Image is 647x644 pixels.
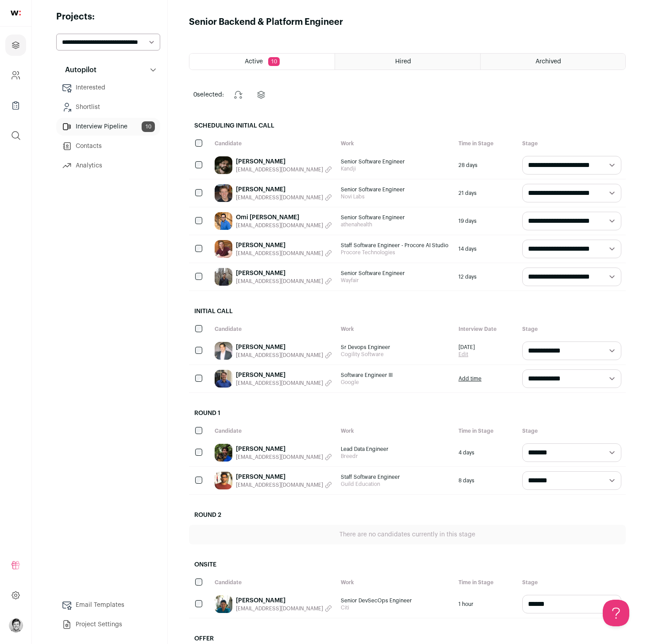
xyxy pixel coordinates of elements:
[189,555,626,574] h2: Onsite
[236,157,332,166] a: [PERSON_NAME]
[193,92,197,98] span: 0
[454,321,518,337] div: Interview Date
[458,375,481,382] a: Add time
[454,574,518,590] div: Time in Stage
[11,11,21,16] img: wellfound-shorthand-0d5821cbd27db2630d0214b213865d53afaa358527fdda9d0ea32b1df1b89c2c.svg
[336,423,454,439] div: Work
[236,481,323,489] span: [EMAIL_ADDRESS][DOMAIN_NAME]
[56,98,160,116] a: Shortlist
[236,213,332,222] a: Omi [PERSON_NAME]
[236,473,332,481] a: [PERSON_NAME]
[236,222,323,229] span: [EMAIL_ADDRESS][DOMAIN_NAME]
[454,263,518,291] div: 12 days
[236,185,332,194] a: [PERSON_NAME]
[215,156,232,174] img: 2259e90e3bf56adfee9a62b7a585ca8916d5bee1d02f5c83bd24bdfe62f5430b
[518,321,626,337] div: Stage
[56,596,160,614] a: Email Templates
[215,595,232,613] img: c9bb5fd76d1151a2c7c5549cfda27f792b7a858f280dc2186001bfe78eea93fe.jpg
[341,372,450,379] span: Software Engineer III
[341,270,450,277] span: Senior Software Engineer
[335,54,480,70] a: Hired
[518,423,626,439] div: Stage
[341,277,450,284] span: Wayfair
[454,179,518,207] div: 21 days
[236,454,332,461] button: [EMAIL_ADDRESS][DOMAIN_NAME]
[236,371,332,380] a: [PERSON_NAME]
[210,321,336,337] div: Candidate
[454,136,518,151] div: Time in Stage
[215,240,232,258] img: 1ca8be2b6135c827f962e64edb1b4fa9f3910413cd47af1fbad20e36b83d1819
[341,214,450,221] span: Senior Software Engineer
[193,90,224,99] span: selected:
[215,472,232,489] img: febbe1580418196181e1f719c83cd97fa71e766d7c38fe10fa7f4034c359bccd.jpg
[236,278,332,285] button: [EMAIL_ADDRESS][DOMAIN_NAME]
[454,207,518,235] div: 19 days
[454,439,518,466] div: 4 days
[341,242,450,249] span: Staff Software Engineer - Procore AI Studio
[189,302,626,321] h2: Initial Call
[336,321,454,337] div: Work
[454,151,518,179] div: 28 days
[236,454,323,461] span: [EMAIL_ADDRESS][DOMAIN_NAME]
[236,352,332,359] button: [EMAIL_ADDRESS][DOMAIN_NAME]
[341,604,450,611] span: Citi
[458,344,475,351] span: [DATE]
[236,481,332,489] button: [EMAIL_ADDRESS][DOMAIN_NAME]
[60,65,96,75] p: Autopilot
[341,158,450,165] span: Senior Software Engineer
[9,618,23,632] button: Open dropdown
[395,58,411,65] span: Hired
[236,194,332,201] button: [EMAIL_ADDRESS][DOMAIN_NAME]
[5,65,26,86] a: Company and ATS Settings
[341,597,450,604] span: Senior DevSecOps Engineer
[454,423,518,439] div: Time in Stage
[341,186,450,193] span: Senior Software Engineer
[189,525,626,544] div: There are no candidates currently in this stage
[236,343,332,352] a: [PERSON_NAME]
[189,16,343,28] h1: Senior Backend & Platform Engineer
[341,453,450,460] span: Breedr
[236,269,332,278] a: [PERSON_NAME]
[142,121,155,132] span: 10
[56,118,160,136] a: Interview Pipeline10
[236,596,332,605] a: [PERSON_NAME]
[341,165,450,172] span: Kandji
[236,605,323,612] span: [EMAIL_ADDRESS][DOMAIN_NAME]
[454,590,518,618] div: 1 hour
[236,222,332,229] button: [EMAIL_ADDRESS][DOMAIN_NAME]
[535,58,561,65] span: Archived
[236,445,332,454] a: [PERSON_NAME]
[236,380,323,387] span: [EMAIL_ADDRESS][DOMAIN_NAME]
[341,446,450,453] span: Lead Data Engineer
[454,467,518,494] div: 8 days
[236,250,323,257] span: [EMAIL_ADDRESS][DOMAIN_NAME]
[454,235,518,263] div: 14 days
[341,379,450,386] span: Google
[9,618,23,632] img: 606302-medium_jpg
[336,136,454,151] div: Work
[215,342,232,360] img: 17ed472be48df7b9855d5cf01f325656065131ed3f25fd600a343c02950eb8e8
[236,194,323,201] span: [EMAIL_ADDRESS][DOMAIN_NAME]
[236,352,323,359] span: [EMAIL_ADDRESS][DOMAIN_NAME]
[268,57,280,66] span: 10
[236,241,332,250] a: [PERSON_NAME]
[56,157,160,175] a: Analytics
[236,380,332,387] button: [EMAIL_ADDRESS][DOMAIN_NAME]
[481,54,625,70] a: Archived
[236,605,332,612] button: [EMAIL_ADDRESS][DOMAIN_NAME]
[341,473,450,481] span: Staff Software Engineer
[215,268,232,286] img: 66c615ad8f8c52720887172aa8051a470d6da2ab1e2755737915b3745849c483
[56,616,160,633] a: Project Settings
[5,95,26,116] a: Company Lists
[189,403,626,423] h2: Round 1
[210,136,336,151] div: Candidate
[341,344,450,351] span: Sr Devops Engineer
[189,505,626,525] h2: Round 2
[5,35,26,56] a: Projects
[236,250,332,257] button: [EMAIL_ADDRESS][DOMAIN_NAME]
[341,221,450,228] span: athenahealth
[215,444,232,462] img: 643f802825c93780d61d6c853fd10e8438a15135336a165dad6906c8ef375b99.jpg
[56,11,160,23] h2: Projects:
[236,166,323,173] span: [EMAIL_ADDRESS][DOMAIN_NAME]
[341,193,450,200] span: Novi Labs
